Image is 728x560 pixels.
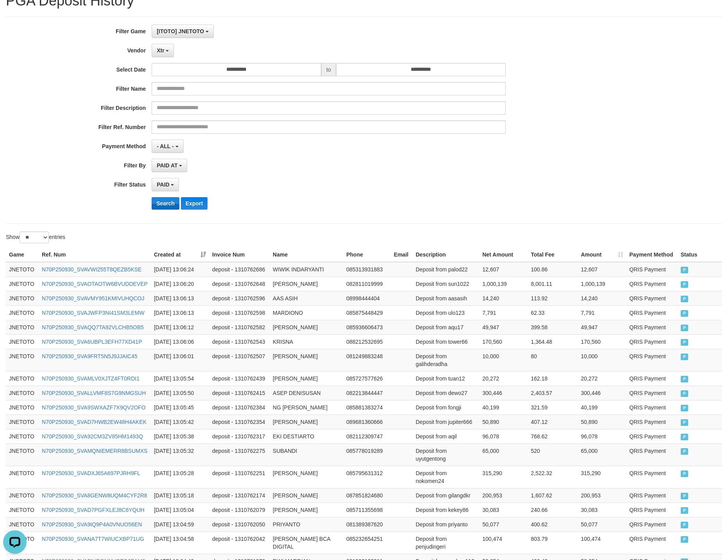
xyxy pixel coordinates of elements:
[681,376,689,382] span: PAID
[578,386,626,400] td: 300,446
[20,232,49,243] select: Showentries
[479,248,528,262] th: Net Amount
[413,443,479,466] td: Deposit from uyutgentong
[343,291,391,305] td: 08998444404
[528,334,578,349] td: 1,364.48
[681,296,689,302] span: PAID
[343,517,391,531] td: 081389387620
[3,3,27,27] button: Open LiveChat chat widget
[209,262,270,277] td: deposit - 1310762686
[528,531,578,554] td: 803.79
[42,353,138,359] a: N70P250930_SVA9FRT5N5J9JJAIC45
[626,415,678,429] td: QRIS Payment
[479,262,528,277] td: 12,607
[343,531,391,554] td: 085232654251
[413,429,479,443] td: Deposit from aqil
[157,28,204,34] span: [ITOTO] JNETOTO
[528,415,578,429] td: 407.12
[479,488,528,503] td: 200,953
[343,262,391,277] td: 085313931883
[578,466,626,488] td: 315,290
[6,488,39,503] td: JNETOTO
[343,386,391,400] td: 082213844447
[209,400,270,415] td: deposit - 1310762384
[626,531,678,554] td: QRIS Payment
[413,517,479,531] td: Deposit from priyanto
[6,320,39,334] td: JNETOTO
[626,466,678,488] td: QRIS Payment
[626,276,678,291] td: QRIS Payment
[681,507,689,514] span: PAID
[209,503,270,517] td: deposit - 1310762079
[479,349,528,371] td: 10,000
[152,140,183,153] button: - ALL -
[270,248,343,262] th: Name
[578,415,626,429] td: 50,890
[6,371,39,386] td: JNETOTO
[42,507,145,513] a: N70P250930_SVAD7PGFXLEJ8C6YQUH
[626,517,678,531] td: QRIS Payment
[413,371,479,386] td: Deposit from tuan12
[152,197,179,210] button: Search
[528,262,578,277] td: 100.86
[151,371,209,386] td: [DATE] 13:05:54
[343,320,391,334] td: 085936606473
[151,334,209,349] td: [DATE] 13:06:06
[270,291,343,305] td: AAS ASIH
[681,448,689,455] span: PAID
[209,386,270,400] td: deposit - 1310762415
[209,291,270,305] td: deposit - 1310762596
[270,466,343,488] td: [PERSON_NAME]
[578,262,626,277] td: 12,607
[413,503,479,517] td: Deposit from kekey86
[6,517,39,531] td: JNETOTO
[42,375,140,382] a: N70P250930_SVAMLV0XJTZ4FT0RDI1
[270,371,343,386] td: [PERSON_NAME]
[157,47,164,54] span: Xtr
[209,429,270,443] td: deposit - 1310762317
[479,503,528,517] td: 30,083
[626,248,678,262] th: Payment Method
[413,291,479,305] td: Deposit from aasasih
[270,334,343,349] td: KRISNA
[42,310,145,316] a: N70P250930_SVAJWFP3NI41SM3LEMW
[42,324,144,330] a: N70P250930_SVAQQ7TA92VLCHB5OB5
[6,415,39,429] td: JNETOTO
[270,320,343,334] td: [PERSON_NAME]
[270,349,343,371] td: [PERSON_NAME]
[528,349,578,371] td: 80
[681,339,689,346] span: PAID
[413,466,479,488] td: Deposit from nokomen24
[681,325,689,331] span: PAID
[209,466,270,488] td: deposit - 1310762251
[42,295,145,302] a: N70P250930_SVAVMY951KMIVUHQCOJ
[343,276,391,291] td: 082811019999
[626,443,678,466] td: QRIS Payment
[626,400,678,415] td: QRIS Payment
[42,448,148,454] a: N70P250930_SVAMQNIEMERR8BSUMXS
[270,443,343,466] td: SUBANDI
[528,386,578,400] td: 2,403.57
[151,276,209,291] td: [DATE] 13:06:20
[6,262,39,277] td: JNETOTO
[678,248,722,262] th: Status
[681,390,689,397] span: PAID
[413,305,479,320] td: Deposit from ulo123
[626,262,678,277] td: QRIS Payment
[479,305,528,320] td: 7,791
[528,248,578,262] th: Total Fee
[151,429,209,443] td: [DATE] 13:05:38
[270,262,343,277] td: WIWIK INDARYANTI
[6,291,39,305] td: JNETOTO
[270,429,343,443] td: EKI DESTIARTO
[528,429,578,443] td: 768.62
[151,466,209,488] td: [DATE] 13:05:28
[413,248,479,262] th: Description
[528,371,578,386] td: 162.18
[681,536,689,543] span: PAID
[209,334,270,349] td: deposit - 1310762543
[479,386,528,400] td: 300,446
[391,248,413,262] th: Email
[479,334,528,349] td: 170,560
[626,305,678,320] td: QRIS Payment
